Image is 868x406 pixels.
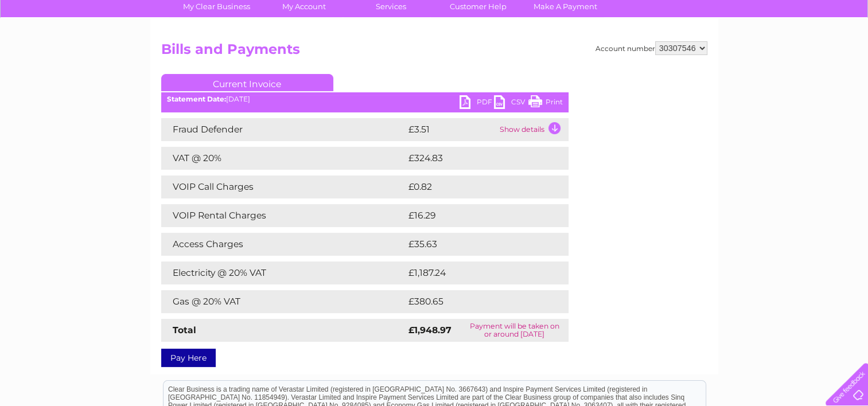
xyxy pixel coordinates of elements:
[164,6,706,56] div: Clear Business is a trading name of Verastar Limited (registered in [GEOGRAPHIC_DATA] No. 3667643...
[497,118,569,141] td: Show details
[173,325,196,335] strong: Total
[30,30,89,65] img: logo.png
[161,349,216,367] a: Pay Here
[406,204,544,227] td: £16.29
[161,74,333,91] a: Current Invoice
[161,118,406,141] td: Fraud Defender
[406,290,548,313] td: £380.65
[768,49,785,57] a: Blog
[406,261,550,284] td: £1,187.24
[727,49,761,57] a: Telecoms
[161,233,406,256] td: Access Charges
[406,233,545,256] td: £35.63
[408,325,451,335] strong: £1,948.97
[161,290,406,313] td: Gas @ 20% VAT
[161,175,406,198] td: VOIP Call Charges
[460,95,494,112] a: PDF
[406,147,548,170] td: £324.83
[528,95,563,112] a: Print
[595,41,707,55] div: Account number
[161,95,569,103] div: [DATE]
[666,49,688,57] a: Water
[406,118,497,141] td: £3.51
[161,261,406,284] td: Electricity @ 20% VAT
[406,175,542,198] td: £0.82
[830,49,857,57] a: Log out
[652,6,731,20] a: 0333 014 3131
[494,95,528,112] a: CSV
[161,41,707,63] h2: Bills and Payments
[161,204,406,227] td: VOIP Rental Charges
[461,319,569,342] td: Payment will be taken on or around [DATE]
[695,49,720,57] a: Energy
[792,49,820,57] a: Contact
[167,95,226,103] b: Statement Date:
[161,147,406,170] td: VAT @ 20%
